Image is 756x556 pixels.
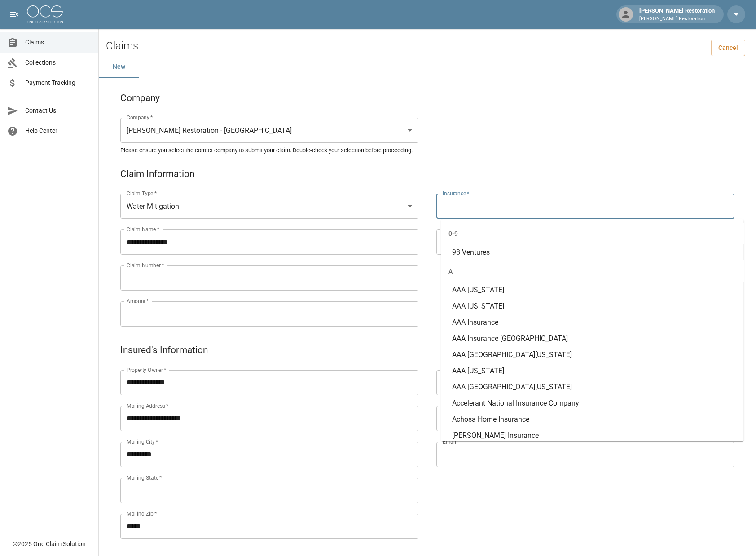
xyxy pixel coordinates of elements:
span: AAA Insurance [GEOGRAPHIC_DATA] [452,334,568,343]
span: AAA [US_STATE] [452,286,504,294]
span: AAA [US_STATE] [452,366,504,375]
span: Contact Us [25,106,91,115]
span: AAA [GEOGRAPHIC_DATA][US_STATE] [452,350,572,359]
img: ocs-logo-white-transparent.png [27,5,63,23]
div: 0-9 [441,223,744,244]
label: Mailing State [127,474,162,481]
button: open drawer [5,5,23,23]
h2: Claims [106,40,138,53]
h5: Please ensure you select the correct company to submit your claim. Double-check your selection be... [120,146,734,154]
label: Insurance [443,190,469,197]
span: AAA Insurance [452,318,498,327]
span: 98 Ventures [452,248,490,256]
label: Mailing Address [127,402,168,410]
button: New [99,56,139,78]
label: Mailing Zip [127,510,157,517]
span: Help Center [25,126,91,136]
span: Payment Tracking [25,78,91,88]
label: Claim Number [127,261,164,269]
label: Claim Type [127,190,157,197]
span: [PERSON_NAME] Insurance [452,431,539,440]
a: Cancel [711,40,745,56]
label: Company [127,114,153,121]
p: [PERSON_NAME] Restoration [639,15,715,23]
span: AAA [US_STATE] [452,302,504,310]
label: Property Owner [127,366,167,374]
span: Accelerant National Insurance Company [452,399,579,407]
span: Collections [25,58,91,67]
div: © 2025 One Claim Solution [13,539,86,548]
label: Claim Name [127,225,159,233]
label: Amount [127,297,149,305]
span: Achosa Home Insurance [452,415,529,424]
label: Email [443,438,456,446]
div: [PERSON_NAME] Restoration [636,6,718,22]
span: AAA [GEOGRAPHIC_DATA][US_STATE] [452,383,572,391]
label: Mailing City [127,438,158,446]
span: Claims [25,38,91,47]
div: A [441,260,744,282]
div: [PERSON_NAME] Restoration - [GEOGRAPHIC_DATA] [120,118,418,143]
div: Water Mitigation [120,194,418,219]
div: dynamic tabs [99,56,756,78]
